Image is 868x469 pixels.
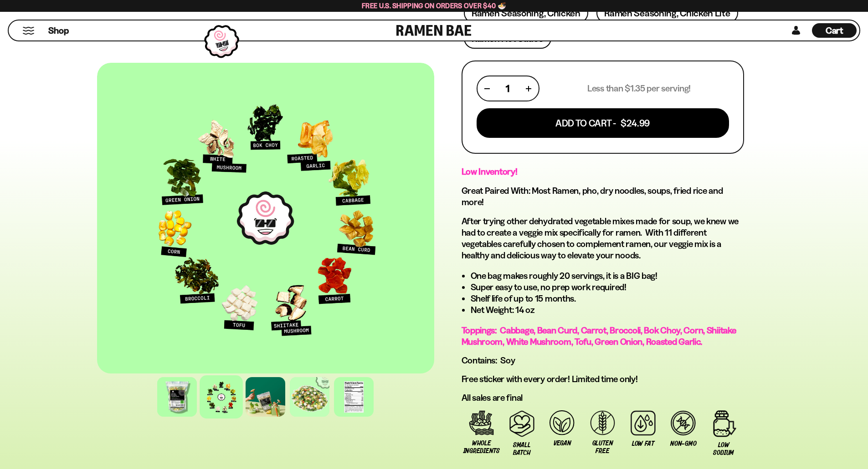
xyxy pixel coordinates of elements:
span: Small Batch [506,441,538,457]
p: All sales are final [462,392,744,403]
span: Toppings: Cabbage, Bean Curd, Carrot, Broccoli, Bok Choy, Corn, Shiitake Mushroom, White Mushroom... [462,325,736,347]
li: Super easy to use, no prep work required! [471,282,744,293]
p: Less than $1.35 per serving! [587,83,691,94]
span: Contains: Soy [462,355,515,366]
h2: Great Paired With: Most Ramen, pho, dry noodles, soups, fried rice and more! [462,185,744,208]
li: Shelf life of up to 15 months. [471,293,744,304]
button: Add To Cart - $24.99 [477,108,729,138]
span: Non-GMO [670,440,696,448]
span: Cart [826,25,843,36]
span: Free sticker with every order! Limited time only! [462,373,638,384]
p: After trying other dehydrated vegetable mixes made for soup, we knew we had to create a veggie mi... [462,216,744,261]
span: Shop [48,25,69,37]
span: Low Fat [632,440,654,448]
span: Whole Ingredients [463,439,500,455]
span: Free U.S. Shipping on Orders over $40 🍜 [362,1,506,10]
a: Shop [48,23,69,38]
strong: Low Inventory! [462,166,518,177]
span: 1 [506,83,509,94]
div: Cart [812,20,857,40]
span: Vegan [554,439,571,447]
li: One bag makes roughly 20 servings, it is a BIG bag! [471,270,744,282]
li: Net Weight: 14 oz [471,304,744,316]
span: Low Sodium [708,441,740,457]
button: Mobile Menu Trigger [22,27,35,35]
span: Gluten Free [587,439,618,455]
